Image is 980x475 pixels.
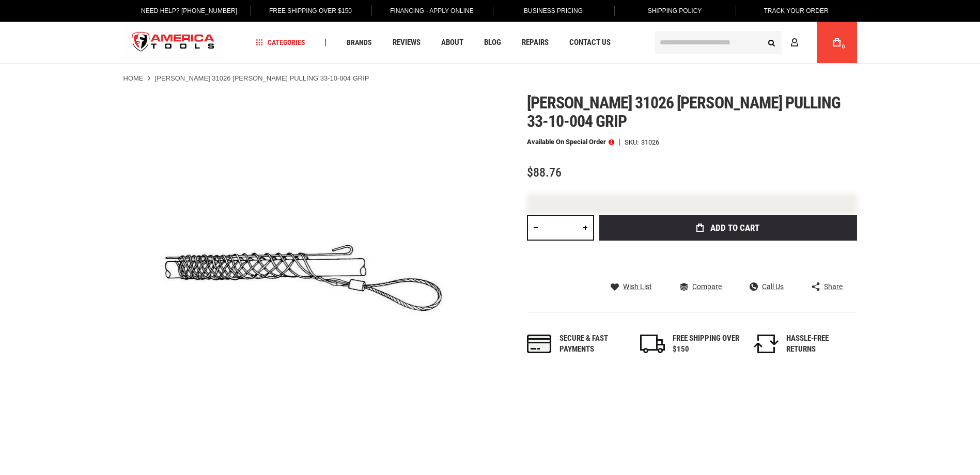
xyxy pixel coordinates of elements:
[437,36,468,50] a: About
[641,139,659,146] div: 31026
[754,335,779,353] img: returns
[710,224,759,232] span: Add to Cart
[527,138,614,146] p: Available on Special Order
[527,165,562,180] span: $88.76
[611,282,652,291] a: Wish List
[750,282,784,291] a: Call Us
[842,44,845,50] span: 0
[123,93,490,460] img: GREENLEE 31026 SLACK PULLING 33-10-004 GRIP
[623,283,652,290] span: Wish List
[479,36,506,50] a: Blog
[123,23,224,62] img: America Tools
[342,36,377,50] a: Brands
[824,283,843,290] span: Share
[762,283,784,290] span: Call Us
[347,39,372,46] span: Brands
[827,22,847,63] a: 0
[441,39,463,46] span: About
[569,39,611,46] span: Contact Us
[559,333,627,355] div: Secure & fast payments
[673,333,740,355] div: FREE SHIPPING OVER $150
[692,283,722,290] span: Compare
[123,23,224,62] a: store logo
[527,93,841,131] span: [PERSON_NAME] 31026 [PERSON_NAME] pulling 33-10-004 grip
[388,36,425,50] a: Reviews
[625,139,641,146] strong: SKU
[786,333,853,355] div: HASSLE-FREE RETURNS
[522,39,549,46] span: Repairs
[155,74,369,82] strong: [PERSON_NAME] 31026 [PERSON_NAME] PULLING 33-10-004 GRIP
[680,282,722,291] a: Compare
[527,335,552,353] img: payments
[484,39,501,46] span: Blog
[565,36,615,50] a: Contact Us
[648,7,702,14] span: Shipping Policy
[256,39,305,46] span: Categories
[251,36,310,50] a: Categories
[517,36,553,50] a: Repairs
[123,74,144,83] a: Home
[762,33,782,52] button: Search
[599,215,857,241] button: Add to Cart
[640,335,665,353] img: shipping
[393,39,421,46] span: Reviews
